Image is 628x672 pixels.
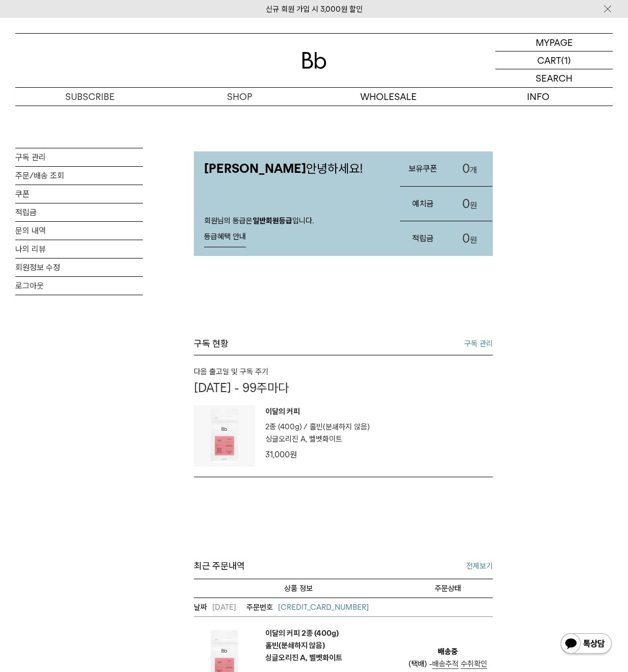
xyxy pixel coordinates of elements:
[537,51,561,69] p: CART
[265,433,342,445] p: 싱글오리진 A, 벨벳화이트
[446,187,493,221] a: 0원
[432,659,459,668] span: 배송추적
[266,5,363,14] a: 신규 회원 가입 시 3,000원 할인
[265,627,342,664] em: 이달의 커피 2종 (400g) 홀빈(분쇄하지 않음) 싱글오리진 A, 벨벳화이트
[560,632,613,657] img: 카카오톡 채널 1:1 채팅 버튼
[265,448,370,461] div: 31,000
[536,69,572,87] p: SEARCH
[165,88,314,106] a: SHOP
[464,338,493,350] a: 구독 관리
[461,659,487,669] a: 수취확인
[446,221,493,256] a: 0원
[461,659,487,668] span: 수취확인
[194,559,245,574] span: 최근 주문내역
[495,34,613,51] a: MYPAGE
[495,51,613,69] a: CART (1)
[15,222,143,240] a: 문의 내역
[204,227,246,247] a: 등급혜택 안내
[400,190,446,217] h3: 예치금
[194,579,403,598] th: 상품명/옵션
[194,151,390,186] p: 안녕하세요!
[400,155,446,182] h3: 보유쿠폰
[536,34,573,51] p: MYPAGE
[194,405,255,467] img: 상품이미지
[194,601,236,613] em: [DATE]
[15,240,143,258] a: 나의 리뷰
[15,167,143,185] a: 주문/배송 조회
[278,603,369,612] span: [CREDIT_CARD_NUMBER]
[15,148,143,166] a: 구독 관리
[15,185,143,203] a: 쿠폰
[409,658,487,670] div: (택배) -
[194,380,493,395] p: [DATE] - 99주마다
[194,366,493,378] h6: 다음 출고일 및 구독 주기
[15,277,143,295] a: 로그아웃
[462,161,470,176] span: 0
[15,88,165,106] a: SUBSCRIBE
[246,601,369,613] a: [CREDIT_CARD_NUMBER]
[15,203,143,221] a: 적립금
[253,216,292,225] strong: 일반회원등급
[194,405,493,467] a: 상품이미지 이달의 커피 2종 (400g) / 홀빈(분쇄하지 않음) 싱글오리진 A, 벨벳화이트 31,000원
[561,51,571,69] p: (1)
[462,231,470,246] span: 0
[194,338,229,350] h3: 구독 현황
[290,450,297,459] span: 원
[446,151,493,186] a: 0개
[15,259,143,276] a: 회원정보 수정
[194,366,493,395] a: 다음 출고일 및 구독 주기 [DATE] - 99주마다
[463,88,613,106] p: INFO
[466,560,493,572] a: 전체보기
[194,206,390,256] div: 회원님의 등급은 입니다.
[204,161,306,176] strong: [PERSON_NAME]
[432,659,459,669] a: 배송추적
[314,88,464,106] p: WHOLESALE
[438,645,458,658] em: 배송중
[265,405,370,421] p: 이달의 커피
[403,579,493,598] th: 주문상태
[462,196,470,211] span: 0
[310,421,370,433] p: 홀빈(분쇄하지 않음)
[265,422,308,431] span: 2종 (400g) /
[265,627,342,664] a: 이달의 커피 2종 (400g)홀빈(분쇄하지 않음)싱글오리진 A, 벨벳화이트
[302,52,326,69] img: 로고
[400,225,446,252] h3: 적립금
